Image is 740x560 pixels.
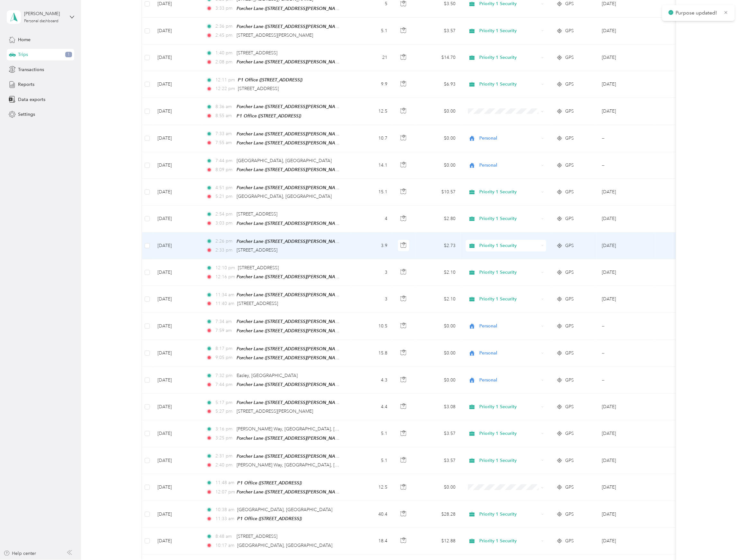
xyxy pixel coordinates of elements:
[480,377,539,384] span: Personal
[152,313,201,340] td: [DATE]
[237,489,381,495] span: Porcher Lane ([STREET_ADDRESS][PERSON_NAME][PERSON_NAME])
[152,125,201,152] td: [DATE]
[215,542,234,549] span: 10:17 am
[597,367,655,394] td: --
[597,474,655,501] td: Sep 2025
[565,108,574,115] span: GPS
[152,233,201,259] td: [DATE]
[597,528,655,554] td: Sep 2025
[152,420,201,447] td: [DATE]
[480,188,539,196] span: Priority 1 Security
[480,296,539,303] span: Priority 1 Security
[565,242,574,249] span: GPS
[215,453,234,460] span: 2:31 pm
[350,44,393,71] td: 21
[597,313,655,340] td: --
[237,167,381,172] span: Porcher Lane ([STREET_ADDRESS][PERSON_NAME][PERSON_NAME])
[24,10,64,17] div: [PERSON_NAME]
[415,18,461,44] td: $3.57
[237,346,381,352] span: Porcher Lane ([STREET_ADDRESS][PERSON_NAME][PERSON_NAME])
[350,447,393,474] td: 5.1
[415,394,461,420] td: $3.08
[480,0,539,7] span: Priority 1 Security
[350,367,393,394] td: 4.3
[24,19,59,23] div: Personal dashboard
[215,327,234,334] span: 7:59 am
[152,528,201,554] td: [DATE]
[597,206,655,232] td: Sep 2025
[237,104,381,109] span: Porcher Lane ([STREET_ADDRESS][PERSON_NAME][PERSON_NAME])
[597,286,655,313] td: Sep 2025
[480,242,539,249] span: Priority 1 Security
[237,454,381,459] span: Porcher Lane ([STREET_ADDRESS][PERSON_NAME][PERSON_NAME])
[215,238,234,245] span: 2:26 pm
[152,474,201,501] td: [DATE]
[237,221,381,226] span: Porcher Lane ([STREET_ADDRESS][PERSON_NAME][PERSON_NAME])
[415,528,461,554] td: $12.88
[215,32,234,39] span: 2:45 pm
[215,300,234,307] span: 11:40 am
[18,36,31,43] span: Home
[237,436,381,441] span: Porcher Lane ([STREET_ADDRESS][PERSON_NAME][PERSON_NAME])
[215,23,234,30] span: 2:36 pm
[237,400,381,405] span: Porcher Lane ([STREET_ADDRESS][PERSON_NAME][PERSON_NAME])
[215,515,234,522] span: 11:33 am
[215,103,234,110] span: 8:36 am
[215,112,234,119] span: 8:55 am
[350,394,393,420] td: 4.4
[415,98,461,125] td: $0.00
[565,0,574,7] span: GPS
[480,511,539,518] span: Priority 1 Security
[237,507,332,512] span: [GEOGRAPHIC_DATA], [GEOGRAPHIC_DATA]
[215,166,234,173] span: 8:09 pm
[415,286,461,313] td: $2.10
[415,125,461,152] td: $0.00
[237,319,381,324] span: Porcher Lane ([STREET_ADDRESS][PERSON_NAME][PERSON_NAME])
[350,98,393,125] td: 12.5
[215,193,234,200] span: 5:21 pm
[597,259,655,286] td: Sep 2025
[350,259,393,286] td: 3
[480,350,539,357] span: Personal
[65,52,72,58] span: 1
[215,85,235,92] span: 12:22 pm
[597,394,655,420] td: Sep 2025
[237,32,313,38] span: [STREET_ADDRESS][PERSON_NAME]
[237,301,278,306] span: [STREET_ADDRESS]
[565,269,574,276] span: GPS
[152,340,201,367] td: [DATE]
[415,179,461,206] td: $10.57
[215,435,234,442] span: 3:25 pm
[565,296,574,303] span: GPS
[215,5,234,12] span: 3:33 pm
[415,501,461,528] td: $28.28
[480,537,539,545] span: Priority 1 Security
[238,265,279,271] span: [STREET_ADDRESS]
[152,501,201,528] td: [DATE]
[350,18,393,44] td: 5.1
[237,543,332,548] span: [GEOGRAPHIC_DATA], [GEOGRAPHIC_DATA]
[237,59,381,65] span: Porcher Lane ([STREET_ADDRESS][PERSON_NAME][PERSON_NAME])
[415,233,461,259] td: $2.73
[215,506,234,513] span: 10:38 am
[215,345,234,352] span: 8:17 pm
[152,394,201,420] td: [DATE]
[215,139,234,146] span: 7:55 am
[350,528,393,554] td: 18.4
[237,292,381,298] span: Porcher Lane ([STREET_ADDRESS][PERSON_NAME][PERSON_NAME])
[597,98,655,125] td: Sep 2025
[18,51,28,58] span: Trips
[597,44,655,71] td: Sep 2025
[350,420,393,447] td: 5.1
[4,550,36,557] div: Help center
[415,447,461,474] td: $3.57
[237,6,381,11] span: Porcher Lane ([STREET_ADDRESS][PERSON_NAME][PERSON_NAME])
[597,152,655,179] td: --
[565,27,574,34] span: GPS
[215,318,234,325] span: 7:34 am
[152,286,201,313] td: [DATE]
[350,313,393,340] td: 10.5
[237,131,381,137] span: Porcher Lane ([STREET_ADDRESS][PERSON_NAME][PERSON_NAME])
[415,313,461,340] td: $0.00
[597,340,655,367] td: --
